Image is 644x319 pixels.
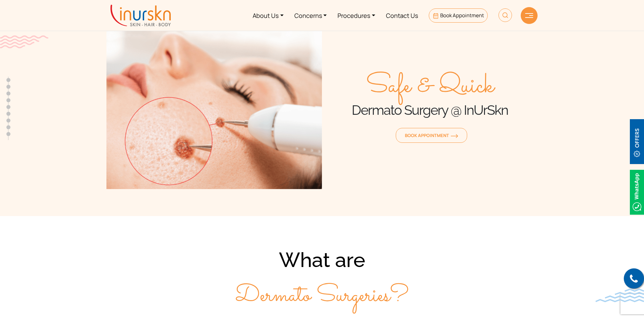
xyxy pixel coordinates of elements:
span: Safe & Quick [366,71,494,102]
a: Whatsappicon [630,188,644,195]
h1: Dermato Surgery @ InUrSkn [322,102,538,118]
img: bluewave [595,289,644,302]
img: hamLine.svg [525,13,533,18]
a: Concerns [289,3,332,28]
div: What are [106,243,538,313]
a: Book Appointment [429,8,488,23]
img: inurskn-logo [110,5,171,26]
span: Book Appointment [440,12,484,19]
a: Contact Us [381,3,423,28]
a: Procedures [332,3,381,28]
img: Whatsappicon [630,170,644,215]
span: Dermato Surgeries? [235,278,409,314]
img: HeaderSearch [498,8,512,22]
a: Book Appointmentorange-arrow [396,128,467,143]
a: About Us [247,3,289,28]
img: orange-arrow [451,134,458,138]
span: Book Appointment [405,132,458,138]
img: offerBt [630,119,644,164]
